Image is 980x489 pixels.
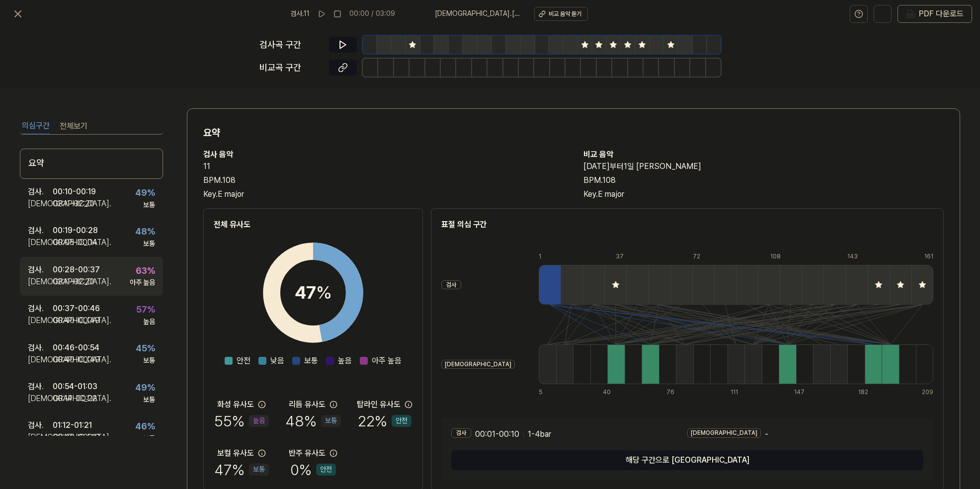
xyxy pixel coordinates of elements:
span: [DEMOGRAPHIC_DATA] . [DATE]부터1일 [PERSON_NAME] [435,9,522,19]
div: 반주 유사도 [289,447,326,459]
button: PDF 다운로드 [904,5,966,22]
div: 37 [616,252,638,261]
div: 높음 [249,415,269,427]
span: 높음 [338,355,352,367]
div: 검사 [451,428,471,438]
div: 보통 [249,464,269,476]
div: 00:40 - 00:49 [53,354,100,366]
div: 00:40 - 00:49 [53,315,100,326]
div: 108 [770,252,792,261]
div: [DEMOGRAPHIC_DATA] [441,360,515,369]
div: 00:05 - 00:14 [53,237,97,248]
div: 보통 [321,415,341,427]
button: 의심구간 [22,118,50,134]
h2: 11 [203,161,564,172]
div: 탑라인 유사도 [357,399,401,410]
div: [DEMOGRAPHIC_DATA] [687,428,761,438]
div: 0 % [290,459,336,480]
div: 아주 높음 [130,278,155,288]
div: 비교곡 구간 [259,61,323,75]
span: 00:01 - 00:10 [475,428,519,440]
div: BPM. 108 [583,174,944,186]
div: PDF 다운로드 [919,7,964,20]
div: [DEMOGRAPHIC_DATA] . [28,315,53,326]
div: 00:46 - 00:54 [53,342,99,354]
div: 47 [295,279,332,306]
div: [DEMOGRAPHIC_DATA] . [28,431,53,443]
div: 161 [924,252,933,261]
div: [DEMOGRAPHIC_DATA] . [28,198,53,210]
div: 22 % [358,410,411,431]
div: 209 [922,388,933,397]
div: 49 % [135,381,155,395]
div: 리듬 유사도 [289,399,326,410]
div: 안전 [316,464,336,476]
div: [DEMOGRAPHIC_DATA] . [28,393,53,405]
h2: [DATE]부터1일 [PERSON_NAME] [583,161,944,172]
div: 검사 . [28,381,53,393]
div: 55 % [214,410,269,431]
button: 비교 음악 듣기 [534,7,588,21]
div: 화성 유사도 [217,399,254,410]
button: help [850,5,868,23]
div: 5 [539,388,556,397]
div: 검사 . [28,303,53,315]
div: 검사 . [28,419,53,431]
h1: 요약 [203,125,944,141]
div: 보통 [143,239,155,249]
div: 182 [858,388,876,397]
div: 48 % [285,410,341,431]
img: share [878,9,887,18]
div: 검사 . [28,342,53,354]
div: 검사 . [28,264,53,276]
div: 보통 [143,200,155,210]
div: 40 [603,388,620,397]
div: 02:11 - 02:20 [53,276,94,288]
div: 보통 [143,395,155,405]
div: 검사 . [28,186,53,198]
div: 00:19 - 00:28 [53,225,98,237]
div: 00:54 - 01:03 [53,381,97,393]
button: 해당 구간으로 [GEOGRAPHIC_DATA] [451,450,923,470]
div: 00:40 - 00:49 [53,431,100,443]
span: 보통 [304,355,318,367]
div: 01:12 - 01:21 [53,419,92,431]
div: 00:37 - 00:46 [53,303,100,315]
div: BPM. 108 [203,174,564,186]
div: 46 % [135,419,155,434]
div: [DEMOGRAPHIC_DATA] . [28,237,53,248]
div: 보컬 유사도 [217,447,254,459]
div: 보통 [143,356,155,366]
div: 검사곡 구간 [259,38,323,52]
div: 147 [794,388,812,397]
div: Key. E major [583,188,944,200]
div: 143 [847,252,869,261]
svg: help [854,9,863,19]
span: 아주 높음 [372,355,402,367]
div: 1 [539,252,561,261]
h2: 표절 의심 구간 [441,219,933,231]
div: 02:11 - 02:20 [53,198,94,210]
div: 47 % [214,459,269,480]
span: 1 - 4 bar [528,428,551,440]
div: [DEMOGRAPHIC_DATA] . [28,276,53,288]
div: 45 % [136,341,155,356]
div: 49 % [135,186,155,200]
img: PDF Download [906,9,915,18]
div: 안전 [392,415,411,427]
button: 전체보기 [60,118,87,134]
div: [DEMOGRAPHIC_DATA] . [28,354,53,366]
div: - [687,428,923,440]
div: 검사 . [28,225,53,237]
div: 00:00 / 03:09 [349,9,395,19]
div: 63 % [136,264,155,278]
div: 76 [666,388,684,397]
div: 검사 [441,280,461,290]
div: 00:10 - 00:19 [53,186,96,198]
div: 48 % [135,225,155,239]
div: 72 [693,252,715,261]
div: Key. E major [203,188,564,200]
div: 높음 [143,317,155,327]
span: % [316,282,332,303]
